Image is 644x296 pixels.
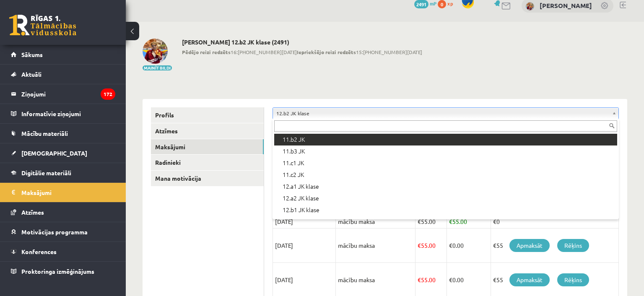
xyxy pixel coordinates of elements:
div: 12.a1 JK klase [274,181,617,192]
div: 11.c2 JK [274,169,617,181]
div: 11.b2 JK [274,134,617,145]
div: 12.b2 JK klase [274,216,617,228]
div: 12.a2 JK klase [274,192,617,204]
div: 12.b1 JK klase [274,204,617,216]
div: 11.c1 JK [274,157,617,169]
div: 11.b3 JK [274,145,617,157]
